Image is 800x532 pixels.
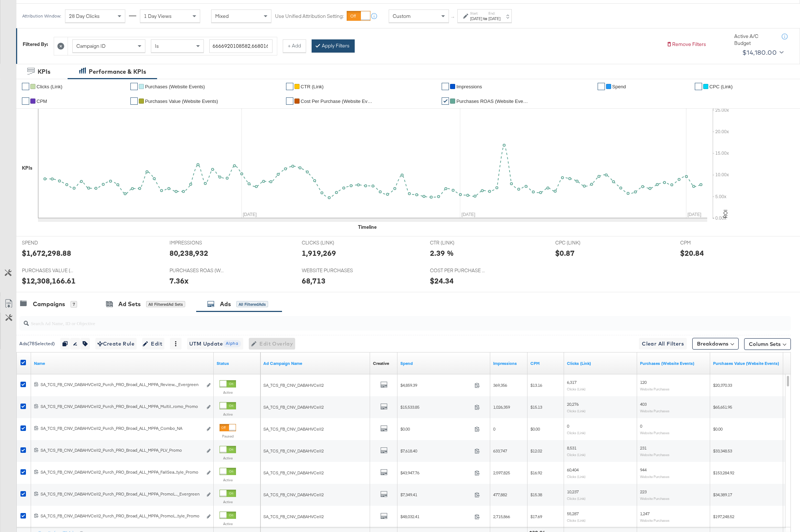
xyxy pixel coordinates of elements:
[713,404,732,410] span: $65,651.95
[169,267,224,274] span: PURCHASES ROAS (WEBSITE EVENTS)
[69,13,100,19] span: 28 Day Clicks
[373,361,389,366] a: Shows the creative associated with your ad.
[146,301,185,308] div: All Filtered Ad Sets
[722,209,729,218] text: ROI
[41,382,202,388] div: SA_TCS_FB_CNV_DABAHVCell2_Purch_PRO_Broad_ALL_MPPA_Review..._Evergreen
[567,511,579,516] span: 55,287
[302,248,336,258] div: 1,919,269
[89,68,146,76] div: Performance & KPIs
[430,275,454,286] div: $24.34
[22,14,61,19] div: Attribution Window:
[530,448,542,454] span: $12.02
[713,514,734,519] span: $197,248.52
[312,39,355,53] button: Apply Filters
[41,469,202,475] div: SA_TCS_FB_CNV_DABAHVCell2_Purch_PRO_Broad_ALL_MPPA_FallSea...tyle_Promo
[530,492,542,497] span: $15.38
[680,248,704,258] div: $20.84
[567,401,579,407] span: 20,276
[713,470,734,475] span: $153,284.92
[739,47,785,58] button: $14,180.00
[709,84,733,89] span: CPC (Link)
[22,97,29,105] a: ✔
[286,83,293,90] a: ✔
[640,474,670,479] sub: Website Purchases
[169,239,224,246] span: IMPRESSIONS
[220,434,236,439] label: Paused
[98,339,134,348] span: Create Rule
[567,518,586,523] sub: Clicks (Link)
[493,448,507,454] span: 633,747
[482,16,488,21] strong: to
[400,492,472,497] span: $7,349.41
[41,425,202,431] div: SA_TCS_FB_CNV_DABAHVCell2_Purch_PRO_Broad_ALL_MPPA_Combo_NA
[640,518,670,523] sub: Website Purchases
[530,426,540,432] span: $0.00
[220,390,236,395] label: Active
[530,514,542,519] span: $17.69
[640,431,670,435] sub: Website Purchases
[220,456,236,460] label: Active
[187,338,243,350] button: UTM UpdateAlpha
[33,300,65,308] div: Campaigns
[71,301,77,308] div: 7
[263,448,324,454] span: SA_TCS_FB_CNV_DABAHVCell2
[567,361,634,366] a: The number of clicks on links appearing on your ad or Page that direct people to your sites off F...
[567,496,586,501] sub: Clicks (Link)
[286,97,293,105] a: ✔
[450,16,457,19] span: ↑
[430,239,485,246] span: CTR (LINK)
[169,248,208,258] div: 80,238,932
[456,99,529,104] span: Purchases ROAS (Website Events)
[567,445,576,451] span: 8,531
[145,99,218,104] span: Purchases Value (Website Events)
[29,313,719,327] input: Search Ad Name, ID or Objective
[493,361,525,366] a: The number of times your ad was served. On mobile apps an ad is counted as served the first time ...
[373,361,389,366] div: Creative
[640,489,647,494] span: 223
[263,404,324,410] span: SA_TCS_FB_CNV_DABAHVCell2
[155,43,159,49] span: Is
[145,84,205,89] span: Purchases (Website Events)
[220,300,231,308] div: Ads
[118,300,141,308] div: Ad Sets
[530,470,542,475] span: $16.92
[666,41,706,48] button: Remove Filters
[130,97,138,105] a: ✔
[640,511,649,516] span: 1,247
[493,470,510,475] span: 2,597,825
[263,382,324,388] span: SA_TCS_FB_CNV_DABAHVCell2
[640,423,642,429] span: 0
[567,379,576,385] span: 6,317
[263,470,324,475] span: SA_TCS_FB_CNV_DABAHVCell2
[612,84,626,89] span: Spend
[442,97,449,105] a: ✔
[263,361,367,366] a: Name of Campaign this Ad belongs to.
[640,379,647,385] span: 120
[41,404,202,409] div: SA_TCS_FB_CNV_DABAHVCell2_Purch_PRO_Broad_ALL_MPPA_MultiI...romo_Promo
[713,448,732,454] span: $33,348.53
[742,47,777,58] div: $14,180.00
[223,340,241,347] span: Alpha
[640,445,647,451] span: 231
[41,513,202,519] div: SA_TCS_FB_CNV_DABAHVCell2_Purch_PRO_Broad_ALL_MPPA_PromoL...tyle_Promo
[567,467,579,473] span: 60,404
[41,491,202,497] div: SA_TCS_FB_CNV_DABAHVCell2_Purch_PRO_Broad_ALL_MPPA_PromoL..._Evergreen
[640,467,647,473] span: 944
[640,452,670,457] sub: Website Purchases
[34,361,211,366] a: Ad Name.
[358,224,377,231] div: Timeline
[530,404,542,410] span: $15.13
[263,514,324,519] span: SA_TCS_FB_CNV_DABAHVCell2
[400,448,472,454] span: $7,618.40
[220,500,236,504] label: Active
[530,382,542,388] span: $13.16
[22,248,71,258] div: $1,672,298.88
[37,99,47,104] span: CPM
[19,340,55,347] div: Ads ( 78 Selected)
[263,426,324,432] span: SA_TCS_FB_CNV_DABAHVCell2
[302,239,357,246] span: CLICKS (LINK)
[493,404,510,410] span: 1,026,359
[680,239,735,246] span: CPM
[220,412,236,417] label: Active
[393,13,411,19] span: Custom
